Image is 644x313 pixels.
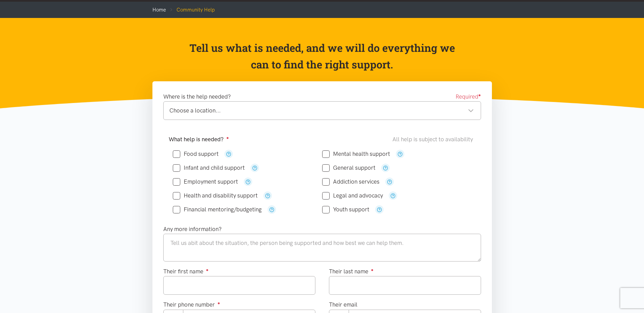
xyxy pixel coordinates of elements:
label: Infant and child support [173,165,245,171]
label: Employment support [173,179,238,185]
a: Home [152,7,166,13]
label: Mental health support [322,151,390,157]
label: What help is needed? [169,135,229,144]
label: Their first name [163,267,209,276]
sup: ● [478,92,481,98]
label: General support [322,165,375,171]
label: Financial mentoring/budgeting [173,207,262,212]
li: Community Help [166,6,215,14]
label: Food support [173,151,219,157]
label: Their last name [329,267,374,276]
div: All help is subject to availability [392,135,476,144]
label: Their phone number [163,300,220,309]
span: Required [456,92,481,101]
sup: ● [218,300,220,306]
label: Health and disability support [173,193,258,199]
label: Legal and advocacy [322,193,383,199]
sup: ● [371,267,374,272]
div: Choose a location... [169,106,474,115]
sup: ● [206,267,209,272]
label: Their email [329,300,357,309]
sup: ● [226,135,229,140]
label: Any more information? [163,225,222,234]
p: Tell us what is needed, and we will do everything we can to find the right support. [187,40,457,73]
label: Addiction services [322,179,380,185]
label: Where is the help needed? [163,92,231,101]
label: Youth support [322,207,369,212]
